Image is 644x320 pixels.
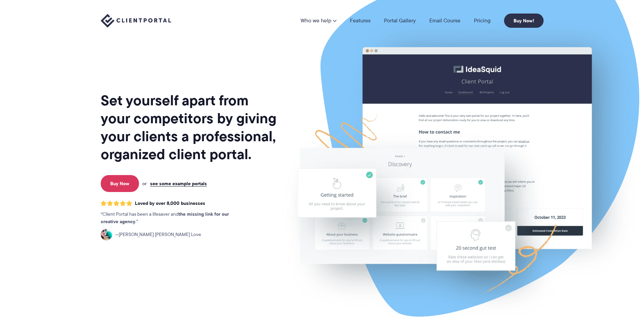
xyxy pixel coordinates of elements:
[350,18,371,23] a: Features
[474,18,491,23] a: Pricing
[384,18,416,23] a: Portal Gallery
[135,200,205,206] span: Loved by over 8,000 businesses
[101,175,139,192] a: Buy Now
[101,210,229,225] strong: the missing link for our creative agency
[142,180,147,187] span: or
[504,14,544,28] a: Buy Now!
[115,231,201,238] span: [PERSON_NAME] [PERSON_NAME] Love
[101,91,278,163] h1: Set yourself apart from your competitors by giving your clients a professional, organized client ...
[429,18,460,23] a: Email Course
[101,211,243,226] p: Client Portal has been a lifesaver and .
[301,18,336,23] a: Who we help
[150,180,207,187] a: see some example portals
